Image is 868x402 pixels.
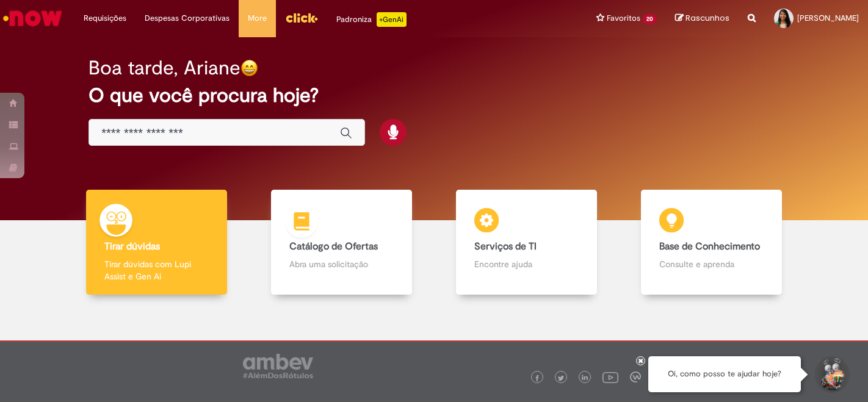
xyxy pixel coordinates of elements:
img: logo_footer_workplace.png [630,371,641,382]
b: Tirar dúvidas [104,240,160,253]
span: Despesas Corporativas [145,12,230,24]
img: logo_footer_linkedin.png [582,375,588,382]
b: Catálogo de Ofertas [289,240,378,253]
p: Abra uma solicitação [289,258,394,270]
img: logo_footer_youtube.png [602,369,618,385]
a: Catálogo de Ofertas Abra uma solicitação [249,190,434,295]
img: happy-face.png [241,59,258,77]
img: click_logo_yellow_360x200.png [285,9,318,27]
h2: O que você procura hoje? [89,85,779,106]
span: Rascunhos [685,12,729,24]
img: logo_footer_twitter.png [558,375,564,381]
a: Base de Conhecimento Consulte e aprenda [619,190,804,295]
img: logo_footer_facebook.png [534,375,540,381]
span: Requisições [84,12,126,24]
span: Favoritos [607,12,640,24]
a: Serviços de TI Encontre ajuda [434,190,619,295]
span: [PERSON_NAME] [797,13,859,23]
img: ServiceNow [1,6,64,31]
p: Consulte e aprenda [659,258,764,270]
a: Tirar dúvidas Tirar dúvidas com Lupi Assist e Gen Ai [64,190,249,295]
a: Rascunhos [675,13,729,24]
div: Oi, como posso te ajudar hoje? [648,356,801,392]
button: Iniciar Conversa de Suporte [813,356,850,393]
div: Padroniza [336,12,407,27]
b: Serviços de TI [474,240,537,253]
img: logo_footer_ambev_rotulo_gray.png [243,354,313,378]
h2: Boa tarde, Ariane [89,57,241,79]
p: Encontre ajuda [474,258,579,270]
p: Tirar dúvidas com Lupi Assist e Gen Ai [104,258,209,282]
span: More [248,12,267,24]
b: Base de Conhecimento [659,240,760,253]
p: +GenAi [377,12,407,27]
span: 20 [643,14,657,24]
